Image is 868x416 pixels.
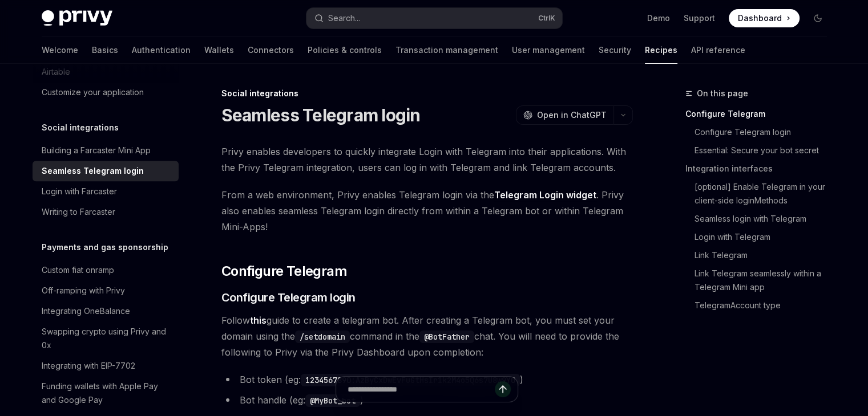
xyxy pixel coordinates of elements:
div: Custom fiat onramp [42,263,114,277]
a: Essential: Secure your bot secret [695,141,836,160]
span: Ctrl K [538,14,555,23]
code: @BotFather [419,331,474,343]
a: Integration interfaces [685,160,836,178]
button: Toggle dark mode [809,9,827,27]
div: Login with Farcaster [42,185,117,198]
div: Off-ramping with Privy [42,284,125,297]
a: Authentication [132,36,191,64]
span: Privy enables developers to quickly integrate Login with Telegram into their applications. With t... [221,144,633,176]
a: Support [684,13,715,24]
a: Configure Telegram [685,105,836,123]
a: this [250,315,267,327]
a: User management [512,36,585,64]
a: Basics [92,36,118,64]
span: On this page [697,87,748,100]
a: Building a Farcaster Mini App [33,140,179,161]
div: Social integrations [221,88,633,99]
a: Link Telegram [695,246,836,264]
button: Search...CtrlK [306,8,562,28]
a: Welcome [42,36,78,64]
span: Dashboard [738,13,782,24]
a: Swapping crypto using Privy and 0x [33,321,179,356]
span: Open in ChatGPT [537,109,607,121]
div: Writing to Farcaster [42,205,115,219]
a: API reference [691,36,745,64]
h1: Seamless Telegram login [221,105,421,125]
a: Off-ramping with Privy [33,280,179,301]
a: Security [599,36,631,64]
div: Integrating with EIP-7702 [42,359,135,373]
span: Configure Telegram [221,262,347,280]
h5: Social integrations [42,121,119,134]
a: Login with Telegram [695,228,836,246]
a: Custom fiat onramp [33,260,179,280]
div: Seamless Telegram login [42,164,144,178]
a: Connectors [248,36,294,64]
code: /setdomain [295,331,350,343]
div: Funding wallets with Apple Pay and Google Pay [42,380,172,407]
a: Link Telegram seamlessly within a Telegram Mini app [695,264,836,296]
div: Swapping crypto using Privy and 0x [42,325,172,352]
span: Configure Telegram login [221,289,356,305]
img: dark logo [42,10,112,26]
a: Wallets [204,36,234,64]
a: Dashboard [729,9,800,27]
a: Integrating OneBalance [33,301,179,321]
a: Integrating with EIP-7702 [33,356,179,376]
a: Customize your application [33,82,179,103]
h5: Payments and gas sponsorship [42,240,168,254]
a: Seamless login with Telegram [695,210,836,228]
button: Send message [495,381,511,397]
a: Writing to Farcaster [33,202,179,222]
button: Open in ChatGPT [516,105,613,125]
a: TelegramAccount type [695,296,836,315]
div: Building a Farcaster Mini App [42,144,151,157]
div: Integrating OneBalance [42,304,130,318]
span: Follow guide to create a telegram bot. After creating a Telegram bot, you must set your domain us... [221,312,633,360]
a: Login with Farcaster [33,181,179,202]
a: Transaction management [395,36,498,64]
a: Funding wallets with Apple Pay and Google Pay [33,376,179,410]
a: Policies & controls [308,36,382,64]
a: Seamless Telegram login [33,161,179,181]
a: [optional] Enable Telegram in your client-side loginMethods [695,178,836,210]
a: Recipes [645,36,677,64]
li: Bot token (eg: ) [221,372,633,388]
a: Configure Telegram login [695,123,836,141]
div: Customize your application [42,85,144,99]
a: Telegram Login widget [494,189,596,201]
div: Search... [328,11,360,25]
a: Demo [647,13,670,24]
span: From a web environment, Privy enables Telegram login via the . Privy also enables seamless Telegr... [221,187,633,235]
